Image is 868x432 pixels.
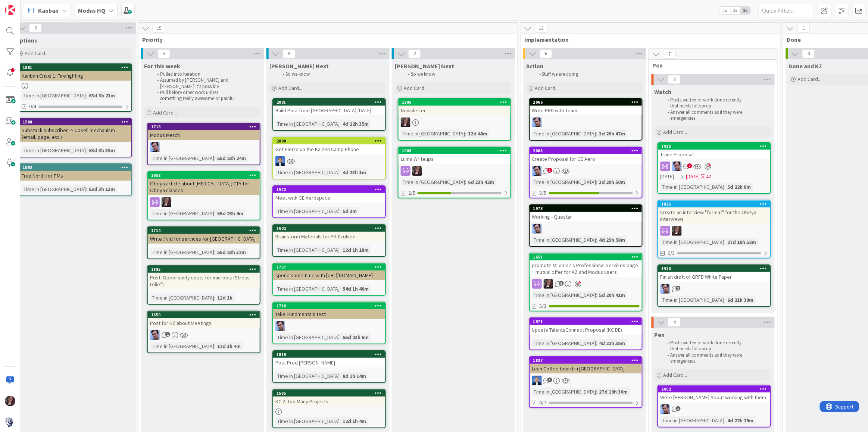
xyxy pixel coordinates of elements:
span: Watch [655,88,672,96]
span: : [214,209,215,217]
div: 1837Lean Coffee board in [GEOGRAPHIC_DATA] [530,357,642,373]
span: 1 [676,406,681,411]
img: TD [5,396,15,406]
span: : [340,168,341,176]
span: Add Card... [404,85,428,91]
div: 1581 [23,65,131,70]
div: 1651 [533,254,642,260]
span: 6 [540,49,552,58]
span: : [725,296,726,304]
span: 0 [802,49,815,58]
span: 1x [720,7,730,14]
img: TD [401,118,410,127]
span: Pen [653,62,768,69]
div: 1602 [273,225,385,232]
div: Post: Opportunity costs for microbiz (Stress relief) [148,273,260,289]
div: Write [PERSON_NAME] About working with them [658,392,770,402]
span: : [725,183,726,191]
span: : [340,207,341,215]
div: 63d 3h 13m [87,185,117,193]
span: [DATE] [686,173,700,181]
div: 1658Obeya article about [MEDICAL_DATA]; CTA for Obeya classes [148,172,260,195]
div: 1737 [273,264,385,270]
div: Time in [GEOGRAPHIC_DATA] [22,185,86,193]
div: 8d 1h 14m [341,372,368,380]
div: 2000Get Pierre on the Kaizen Camp Phone [273,138,385,154]
div: 4D [706,173,712,181]
div: 1602 [277,226,385,231]
span: Add Card... [278,85,302,91]
div: 1716 [151,124,260,129]
span: : [86,185,87,193]
div: Newsletter [399,106,511,115]
span: : [340,285,341,293]
div: 1816 [273,351,385,358]
div: Time in [GEOGRAPHIC_DATA] [532,291,596,299]
span: Priority [142,36,508,43]
div: 55d 23h 4m [215,209,245,217]
div: Write PRD with Team [530,106,642,115]
span: : [340,372,341,380]
span: : [340,417,341,425]
div: Write / vid for services for [GEOGRAPHIC_DATA] [148,234,260,244]
div: 12d 48m [466,129,489,138]
div: TD [399,166,511,176]
span: 2/5 [408,189,415,197]
div: JB [148,330,260,340]
div: DP [273,156,385,166]
div: JB [658,404,770,414]
span: Kanban [38,6,59,15]
div: True North for PMs [19,171,131,181]
li: Posts written or work done recently that needs follow up [664,340,749,352]
div: 2002 [662,386,770,392]
div: 1650 [151,312,260,317]
img: JB [150,330,160,340]
div: 1650Post for KZ about Meetings [148,312,260,328]
div: 2066 [533,100,642,105]
div: 63d 3h 35m [87,146,117,154]
div: Time in [GEOGRAPHIC_DATA] [275,168,340,176]
div: TD [530,279,642,289]
div: Time in [GEOGRAPHIC_DATA] [150,154,214,162]
div: 1972 [277,187,385,192]
span: : [725,238,726,246]
span: 3x [740,7,750,14]
div: Post Prod [PERSON_NAME] [273,358,385,367]
div: 2065Create Proposal for GE Aero [530,147,642,164]
div: JB [658,284,770,294]
div: 1915Trane Proposal [658,143,770,159]
div: 1915 [658,143,770,150]
div: 4d 22h 29m [726,416,756,425]
div: 1651promote MI on KZ's Professional Services page + mutual offer for KZ and Modus users [530,254,642,277]
div: 1737 [277,264,385,270]
div: 55d 23h 6m [341,333,371,341]
div: 1716Modus Merch [148,123,260,140]
span: Implementation [524,36,771,43]
div: Get Pierre on the Kaizen Camp Phone [273,144,385,154]
div: JB [658,162,770,171]
span: Action [526,62,544,70]
div: 2000 [277,138,385,144]
div: 1825Create an interview "format" for the Obeya interviews [658,201,770,224]
span: : [214,248,215,256]
li: Stuff we are doing [535,71,621,77]
div: 1885 [148,266,260,273]
span: Toni Next [395,62,454,70]
div: 1585 [273,390,385,397]
div: Time in [GEOGRAPHIC_DATA] [275,120,340,128]
div: 1906Luma Writeups [399,147,511,164]
div: 6d 23h 42m [466,178,496,186]
span: : [596,339,597,347]
div: Time in [GEOGRAPHIC_DATA] [532,236,596,244]
span: : [214,342,215,350]
span: 8 [559,281,564,286]
div: 1886 [402,100,511,105]
div: 12d 1h 4m [215,342,243,350]
div: TD [148,197,260,207]
span: 2 [687,163,692,168]
li: Pull before other work unless something really awesome or painful happens [153,90,238,108]
div: 3d 20h 47m [597,129,627,138]
span: : [340,120,341,128]
div: promote MI on KZ's Professional Services page + mutual offer for KZ and Modus users [530,260,642,277]
span: Options [16,37,37,44]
